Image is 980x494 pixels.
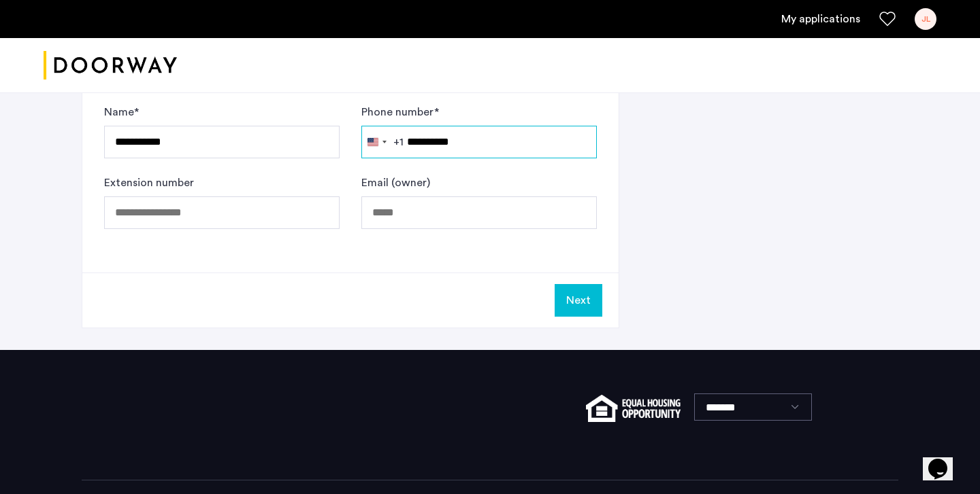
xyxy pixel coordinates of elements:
[555,284,602,317] button: Next
[923,440,966,480] iframe: chat widget
[104,104,139,120] label: Name *
[361,104,439,120] label: Phone number *
[879,11,896,27] a: Favorites
[44,40,177,91] a: Cazamio logo
[781,11,860,27] a: My application
[915,8,936,30] div: JL
[393,134,404,150] div: +1
[44,40,177,91] img: logo
[586,395,681,422] img: equal-housing.png
[104,175,194,191] label: Extension number
[694,393,812,421] select: Language select
[362,126,404,158] button: Selected country
[361,175,430,191] label: Email (owner)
